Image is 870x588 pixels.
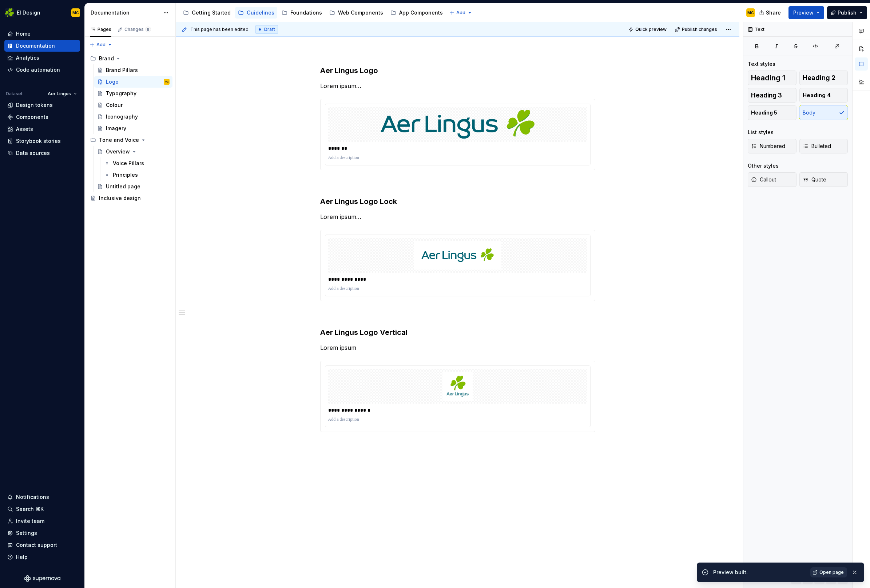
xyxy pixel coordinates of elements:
span: 6 [145,27,151,32]
a: Principles [101,169,172,181]
span: Add [456,10,465,16]
a: Settings [4,527,80,539]
span: Heading 2 [803,74,835,81]
a: Foundations [279,7,325,19]
img: 56b5df98-d96d-4d7e-807c-0afdf3bdaefa.png [5,8,14,17]
a: Brand Pillars [94,64,172,76]
div: Untitled page [106,183,140,190]
button: Bulleted [799,139,848,153]
button: Heading 4 [799,88,848,103]
span: Callout [751,176,776,183]
div: Code automation [16,66,60,73]
button: Quote [799,172,848,187]
button: Preview [788,6,824,19]
a: Colour [94,99,172,111]
a: Imagery [94,123,172,134]
button: Contact support [4,539,80,551]
div: Invite team [16,517,44,525]
div: Other styles [748,162,779,169]
h3: Aer Lingus Logo Vertical [320,327,595,337]
button: Heading 3 [748,88,796,103]
p: Lorem ipsum [320,343,595,352]
div: Preview built. [713,569,806,576]
span: Draft [264,27,275,32]
a: Design tokens [4,99,80,111]
a: Typography [94,88,172,99]
span: Publish [838,9,857,16]
button: Notifications [4,491,80,503]
div: Contact support [16,541,57,549]
span: Heading 1 [751,74,785,81]
div: Page tree [87,53,172,204]
span: Heading 5 [751,109,777,116]
div: Storybook stories [16,137,61,145]
a: Overview [94,146,172,157]
p: Lorem ipsum… [320,212,595,221]
span: This page has been edited. [190,27,250,32]
button: Quick preview [626,24,670,35]
div: Pages [90,27,111,32]
button: Publish [827,6,867,19]
div: App Components [399,9,443,16]
button: Callout [748,172,796,187]
span: Heading 4 [803,92,831,99]
div: Imagery [106,125,126,132]
div: Brand Pillars [106,67,138,74]
span: Add [96,42,106,48]
span: Publish changes [682,27,717,32]
a: Components [4,111,80,123]
a: Open page [810,567,847,577]
div: Help [16,553,28,561]
div: Tone and Voice [87,134,172,146]
div: List styles [748,129,774,136]
div: Components [16,113,48,121]
div: Home [16,30,31,37]
span: Quote [803,176,826,183]
button: Add [87,40,115,50]
svg: Supernova Logo [24,575,60,582]
button: Heading 1 [748,71,796,85]
a: Analytics [4,52,80,64]
div: MC [72,10,79,16]
h3: Aer Lingus Logo Lock [320,196,595,207]
button: Aer Lingus [44,89,80,99]
a: Assets [4,123,80,135]
button: Heading 2 [799,71,848,85]
div: Web Components [338,9,383,16]
span: Preview [793,9,814,16]
div: Dataset [6,91,23,97]
div: Brand [99,55,114,62]
h3: Aer Lingus Logo [320,65,595,76]
div: Overview [106,148,130,155]
a: Home [4,28,80,40]
button: Publish changes [673,24,720,35]
a: Data sources [4,147,80,159]
div: Guidelines [247,9,274,16]
div: Getting Started [192,9,231,16]
a: Voice Pillars [101,157,172,169]
a: LogoMC [94,76,172,88]
div: Notifications [16,493,49,501]
div: Brand [87,53,172,64]
a: Web Components [326,7,386,19]
a: Untitled page [94,181,172,192]
span: Open page [819,569,844,575]
button: Add [447,8,474,18]
span: Numbered [751,143,785,150]
a: Code automation [4,64,80,76]
button: Share [755,6,786,19]
div: Search ⌘K [16,505,44,513]
div: Principles [113,171,138,179]
div: Colour [106,101,123,109]
div: Assets [16,125,33,133]
div: Page tree [180,5,446,20]
div: Changes [124,27,151,32]
span: Share [766,9,781,16]
p: Lorem ipsum… [320,81,595,90]
a: Iconography [94,111,172,123]
div: MC [165,78,169,85]
div: MC [747,10,754,16]
button: Numbered [748,139,796,153]
div: Tone and Voice [99,136,139,144]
